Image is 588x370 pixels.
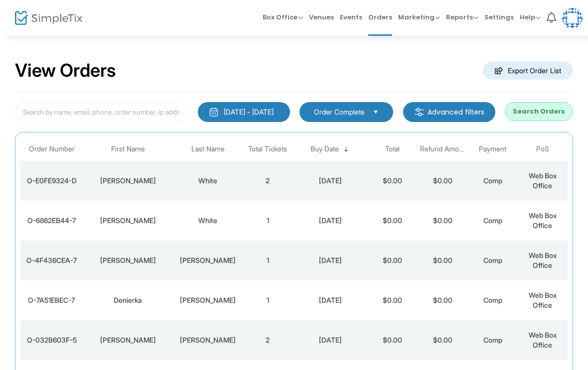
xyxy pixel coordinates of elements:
[418,241,467,280] td: $0.00
[85,216,170,226] div: Shaniece
[418,320,467,360] td: $0.00
[111,145,145,153] span: First Name
[418,161,467,201] td: $0.00
[295,335,365,345] div: 8/13/2025
[342,145,350,153] span: Sortable
[15,102,188,123] input: Search by name, email, phone, order number, ip address, or last 4 digits of card
[191,145,225,153] span: Last Name
[418,280,467,320] td: $0.00
[484,4,514,30] span: Settings
[414,107,424,117] img: filter
[209,107,219,117] img: monthly
[483,216,502,225] span: Comp
[175,255,240,265] div: Steed
[368,137,418,161] th: Total
[483,61,573,80] m-button: Export Order List
[175,216,240,226] div: White
[85,335,170,345] div: Sherita
[505,102,573,121] button: Search Orders
[529,211,557,230] span: Web Box Office
[175,176,240,186] div: White
[314,107,365,117] span: Order Complete
[295,176,365,186] div: 8/13/2025
[418,137,467,161] th: Refund Amount
[243,280,293,320] td: 1
[446,12,478,22] span: Reports
[23,255,80,265] div: O-4F436CEA-7
[369,107,383,118] button: Select
[295,255,365,265] div: 8/13/2025
[243,201,293,241] td: 1
[536,145,549,153] span: PoS
[23,176,80,186] div: O-E0FE9324-D
[483,256,502,264] span: Comp
[175,295,240,305] div: Wright
[483,296,502,304] span: Comp
[368,280,418,320] td: $0.00
[529,331,557,349] span: Web Box Office
[520,12,541,22] span: Help
[418,201,467,241] td: $0.00
[23,335,80,345] div: O-032B603F-5
[243,137,293,161] th: Total Tickets
[23,216,80,226] div: O-6862EB44-7
[403,102,495,122] m-button: Advanced filters
[15,60,116,82] h2: View Orders
[175,335,240,345] div: Woodson
[295,295,365,305] div: 8/13/2025
[198,102,290,122] button: [DATE] - [DATE]
[295,216,365,226] div: 8/13/2025
[224,107,274,117] div: [DATE] - [DATE]
[29,145,75,153] span: Order Number
[85,295,170,305] div: Denierka
[368,161,418,201] td: $0.00
[243,320,293,360] td: 2
[309,4,334,30] span: Venues
[483,336,502,344] span: Comp
[85,255,170,265] div: Alecia
[529,171,557,190] span: Web Box Office
[243,161,293,201] td: 2
[368,320,418,360] td: $0.00
[340,4,362,30] span: Events
[85,176,170,186] div: Latoya
[263,12,303,22] span: Box Office
[243,241,293,280] td: 1
[368,241,418,280] td: $0.00
[310,145,339,153] span: Buy Date
[479,145,506,153] span: Payment
[368,201,418,241] td: $0.00
[529,291,557,309] span: Web Box Office
[23,295,80,305] div: O-7A51EBEC-7
[483,176,502,185] span: Comp
[529,251,557,269] span: Web Box Office
[398,12,440,22] span: Marketing
[368,4,392,30] span: Orders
